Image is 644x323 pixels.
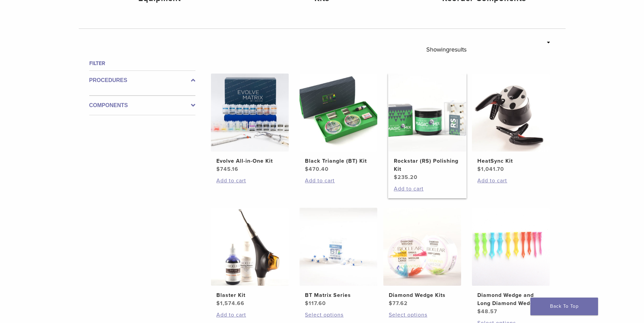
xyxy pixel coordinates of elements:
[305,311,372,319] a: Select options for “BT Matrix Series”
[211,74,289,152] img: Evolve All-in-One Kit
[394,174,418,181] bdi: 235.20
[472,74,550,152] img: HeatSync Kit
[216,166,238,173] bdi: 745.16
[211,74,289,173] a: Evolve All-in-One KitEvolve All-in-One Kit $745.16
[472,74,550,173] a: HeatSync KitHeatSync Kit $1,041.70
[394,157,461,173] h2: Rockstar (RS) Polishing Kit
[211,208,289,307] a: Blaster KitBlaster Kit $1,574.66
[305,291,372,299] h2: BT Matrix Series
[394,185,461,193] a: Add to cart: “Rockstar (RS) Polishing Kit”
[305,300,309,307] span: $
[216,311,283,319] a: Add to cart: “Blaster Kit”
[216,300,220,307] span: $
[477,291,544,307] h2: Diamond Wedge and Long Diamond Wedge
[216,166,220,173] span: $
[477,308,497,315] bdi: 48.57
[477,166,504,173] bdi: 1,041.70
[305,300,326,307] bdi: 117.60
[477,177,544,185] a: Add to cart: “HeatSync Kit”
[305,166,309,173] span: $
[383,208,461,286] img: Diamond Wedge Kits
[305,166,329,173] bdi: 470.40
[472,208,550,316] a: Diamond Wedge and Long Diamond WedgeDiamond Wedge and Long Diamond Wedge $48.57
[216,291,283,299] h2: Blaster Kit
[394,174,398,181] span: $
[389,300,392,307] span: $
[477,157,544,165] h2: HeatSync Kit
[300,208,377,286] img: BT Matrix Series
[305,157,372,165] h2: Black Triangle (BT) Kit
[426,42,467,57] p: Showing results
[211,208,289,286] img: Blaster Kit
[216,300,244,307] bdi: 1,574.66
[389,300,408,307] bdi: 77.62
[389,291,456,299] h2: Diamond Wedge Kits
[388,74,466,152] img: Rockstar (RS) Polishing Kit
[300,74,377,152] img: Black Triangle (BT) Kit
[299,208,378,307] a: BT Matrix SeriesBT Matrix Series $117.60
[477,308,481,315] span: $
[389,311,456,319] a: Select options for “Diamond Wedge Kits”
[216,177,283,185] a: Add to cart: “Evolve All-in-One Kit”
[89,59,195,67] h4: Filter
[89,76,195,84] label: Procedures
[299,74,378,173] a: Black Triangle (BT) KitBlack Triangle (BT) Kit $470.40
[383,208,462,307] a: Diamond Wedge KitsDiamond Wedge Kits $77.62
[305,177,372,185] a: Add to cart: “Black Triangle (BT) Kit”
[388,74,467,181] a: Rockstar (RS) Polishing KitRockstar (RS) Polishing Kit $235.20
[216,157,283,165] h2: Evolve All-in-One Kit
[477,166,481,173] span: $
[89,101,195,109] label: Components
[530,298,598,315] a: Back To Top
[472,208,550,286] img: Diamond Wedge and Long Diamond Wedge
